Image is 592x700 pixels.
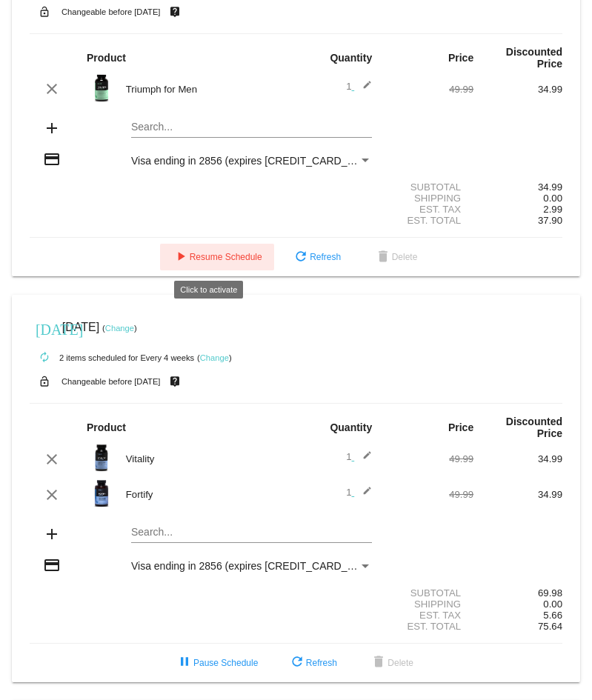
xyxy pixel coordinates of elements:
small: Changeable before [DATE] [61,377,161,386]
button: Resume Schedule [160,244,274,270]
div: 49.99 [385,489,473,500]
strong: Discounted Price [506,46,562,70]
mat-icon: delete [370,654,388,672]
span: Refresh [292,252,341,262]
mat-icon: credit_card [43,150,61,168]
button: Pause Schedule [164,650,270,676]
span: Resume Schedule [172,252,262,262]
div: 34.99 [473,453,562,464]
img: Image-1-Triumph_carousel-front-transp.png [87,73,116,103]
mat-icon: refresh [292,249,310,267]
span: 2.99 [543,204,562,215]
div: Shipping [385,599,473,610]
div: 49.99 [385,453,473,464]
mat-icon: lock_open [36,2,53,21]
div: 34.99 [473,84,562,95]
mat-icon: clear [43,486,61,504]
input: Search... [131,527,372,539]
mat-icon: pause [176,654,193,672]
strong: Product [87,52,126,64]
mat-select: Payment Method [131,560,372,572]
span: Delete [374,252,418,262]
span: Delete [370,658,413,668]
mat-icon: add [43,119,61,137]
div: Est. Total [385,215,473,226]
span: Pause Schedule [176,658,258,668]
span: 75.64 [538,621,562,632]
div: Vitality [119,453,296,464]
span: Visa ending in 2856 (expires [CREDIT_CARD_DATA]) [131,155,379,167]
div: Est. Total [385,621,473,632]
mat-icon: edit [354,486,372,504]
div: Shipping [385,193,473,204]
img: Image-1-Carousel-Fortify-Transp.png [87,479,116,508]
strong: Price [448,52,473,64]
span: 1 [346,81,372,92]
div: 34.99 [473,489,562,500]
div: 34.99 [473,181,562,193]
span: 1 [346,487,372,498]
mat-select: Payment Method [131,155,372,167]
mat-icon: play_arrow [172,249,190,267]
mat-icon: autorenew [36,349,53,367]
a: Change [200,353,229,362]
strong: Discounted Price [506,416,562,439]
small: ( ) [197,353,232,362]
strong: Price [448,421,473,433]
span: Refresh [288,658,337,668]
mat-icon: credit_card [43,556,61,574]
span: Visa ending in 2856 (expires [CREDIT_CARD_DATA]) [131,560,379,572]
div: Subtotal [385,181,473,193]
button: Delete [362,244,430,270]
mat-icon: edit [354,450,372,468]
span: 1 [346,451,372,462]
span: 0.00 [543,193,562,204]
div: Est. Tax [385,610,473,621]
input: Search... [131,121,372,133]
button: Refresh [276,650,349,676]
mat-icon: live_help [166,372,184,391]
strong: Product [87,421,126,433]
img: Image-1-Vitality-1000x1000-1.png [87,443,116,473]
mat-icon: edit [354,80,372,98]
span: 37.90 [538,215,562,226]
mat-icon: [DATE] [36,319,53,337]
div: Est. Tax [385,204,473,215]
button: Delete [358,650,425,676]
div: Triumph for Men [119,84,296,95]
small: 2 items scheduled for Every 4 weeks [30,353,194,362]
mat-icon: clear [43,450,61,468]
span: 0.00 [543,599,562,610]
mat-icon: delete [374,249,392,267]
mat-icon: clear [43,80,61,98]
mat-icon: refresh [288,654,306,672]
div: 49.99 [385,84,473,95]
a: Change [105,324,134,333]
div: 69.98 [473,587,562,599]
span: 5.66 [543,610,562,621]
div: Subtotal [385,587,473,599]
div: Fortify [119,489,296,500]
small: Changeable before [DATE] [61,7,161,16]
strong: Quantity [330,421,372,433]
strong: Quantity [330,52,372,64]
button: Refresh [280,244,353,270]
mat-icon: lock_open [36,372,53,391]
small: ( ) [102,324,137,333]
mat-icon: live_help [166,2,184,21]
mat-icon: add [43,525,61,543]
